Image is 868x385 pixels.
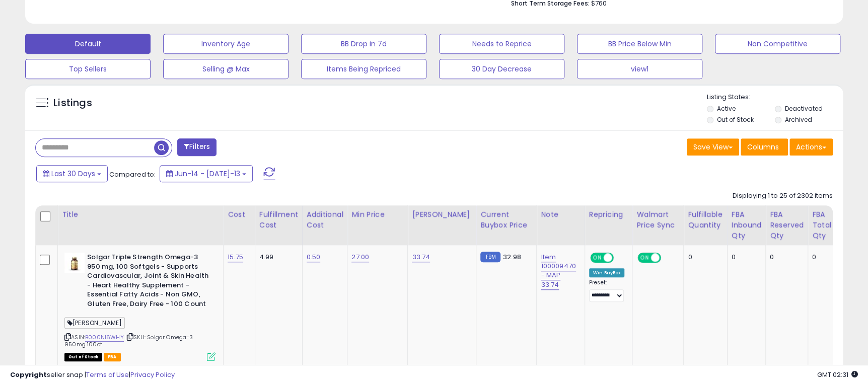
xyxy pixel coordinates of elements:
span: Jun-14 - [DATE]-13 [175,169,240,179]
div: 4.99 [259,253,295,262]
b: Solgar Triple Strength Omega-3 950 mg, 100 Softgels - Supports Cardiovascular, Joint & Skin Healt... [87,253,209,311]
span: Columns [747,142,779,152]
a: 15.75 [228,252,243,262]
a: B000NI6WHY [85,333,124,342]
div: Walmart Price Sync [636,209,679,230]
div: Additional Cost [307,209,343,230]
button: Top Sellers [25,59,151,79]
a: 33.74 [412,252,430,262]
div: Note [541,209,580,220]
a: 0.50 [307,252,321,262]
div: Fulfillable Quantity [688,209,722,230]
span: OFF [612,254,628,262]
div: 0 [812,253,828,262]
div: Displaying 1 to 25 of 2302 items [733,191,833,201]
label: Archived [785,115,812,124]
div: Repricing [589,209,628,220]
label: Active [717,104,736,113]
div: 0 [770,253,800,262]
div: FBA Total Qty [812,209,831,241]
a: Item 100009470 - MAP 33.74 [541,252,575,290]
button: Save View [687,138,739,156]
button: 30 Day Decrease [439,59,564,79]
div: [PERSON_NAME] [412,209,472,220]
button: Last 30 Days [36,165,108,182]
span: | SKU: Solgar Omega-3 950mg 100ct [64,333,193,348]
button: Default [25,34,151,54]
div: FBA inbound Qty [732,209,762,241]
label: Out of Stock [717,115,754,124]
div: Fulfillment Cost [259,209,298,230]
span: FBA [104,353,121,361]
div: Cost [228,209,251,220]
a: Terms of Use [86,370,129,379]
button: Columns [741,138,788,156]
div: Win BuyBox [589,268,625,277]
div: Title [62,209,219,220]
button: Filters [177,138,216,156]
span: [PERSON_NAME] [64,317,125,329]
button: Non Competitive [715,34,840,54]
small: FBM [480,252,500,262]
div: Current Buybox Price [480,209,532,230]
span: Last 30 Days [51,169,95,179]
div: FBA Reserved Qty [770,209,804,241]
button: Actions [789,138,833,156]
span: Compared to: [109,170,156,179]
div: Min Price [351,209,403,220]
a: 27.00 [351,252,369,262]
img: 3105-kty79L._SL40_.jpg [64,253,85,273]
div: Preset: [589,279,625,302]
button: BB Price Below Min [577,34,702,54]
p: Listing States: [707,93,843,102]
a: Privacy Policy [130,370,175,379]
div: 0 [688,253,719,262]
label: Deactivated [785,104,823,113]
h5: Listings [53,96,92,110]
button: BB Drop in 7d [301,34,426,54]
strong: Copyright [10,370,47,379]
span: ON [638,254,651,262]
span: OFF [660,254,676,262]
button: view1 [577,59,702,79]
div: 0 [732,253,758,262]
span: All listings that are currently out of stock and unavailable for purchase on Amazon [64,353,102,361]
span: 2025-08-13 02:31 GMT [817,370,858,379]
div: seller snap | | [10,370,175,380]
span: ON [591,254,604,262]
button: Inventory Age [163,34,288,54]
button: Jun-14 - [DATE]-13 [160,165,253,182]
button: Items Being Repriced [301,59,426,79]
span: 32.98 [503,252,521,262]
button: Selling @ Max [163,59,288,79]
button: Needs to Reprice [439,34,564,54]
